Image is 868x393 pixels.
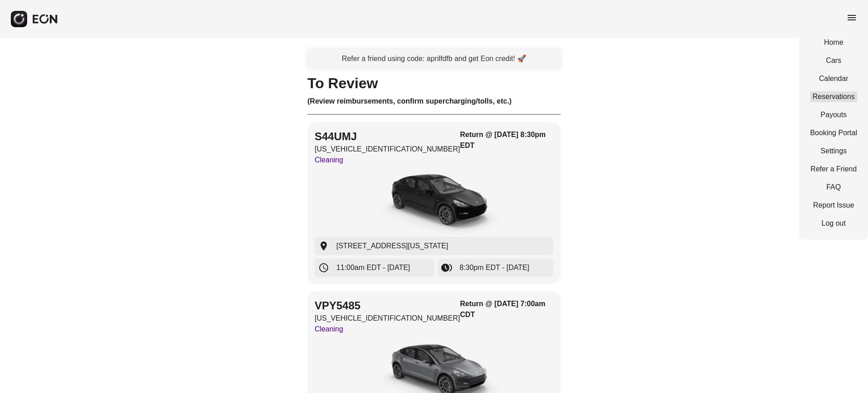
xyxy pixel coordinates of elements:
[336,262,410,273] span: 11:00am EDT - [DATE]
[810,37,857,48] a: Home
[810,128,857,138] a: Booking Portal
[318,241,329,251] span: location_on
[315,155,460,166] p: Cleaning
[810,55,857,66] a: Cars
[307,49,561,69] a: Refer a friend using code: aprilfdfb and get Eon credit! 🚀
[315,324,460,335] p: Cleaning
[810,218,857,229] a: Log out
[810,200,857,211] a: Report Issue
[318,262,329,273] span: schedule
[810,73,857,84] a: Calendar
[810,164,857,175] a: Refer a Friend
[810,146,857,156] a: Settings
[810,182,857,193] a: FAQ
[315,298,460,313] h2: VPY5485
[307,96,561,107] h3: (Review reimbursements, confirm supercharging/tolls, etc.)
[315,313,460,324] p: [US_VEHICLE_IDENTIFICATION_NUMBER]
[846,12,857,23] span: menu
[441,262,452,273] span: browse_gallery
[307,78,561,89] h1: To Review
[366,169,502,237] img: car
[307,122,561,284] button: S44UMJ[US_VEHICLE_IDENTIFICATION_NUMBER]CleaningReturn @ [DATE] 8:30pm EDTcar[STREET_ADDRESS][US_...
[336,241,448,251] span: [STREET_ADDRESS][US_STATE]
[810,109,857,120] a: Payouts
[810,91,857,102] a: Reservations
[315,129,460,144] h2: S44UMJ
[460,129,553,151] h3: Return @ [DATE] 8:30pm EDT
[459,262,529,273] span: 8:30pm EDT - [DATE]
[315,144,460,155] p: [US_VEHICLE_IDENTIFICATION_NUMBER]
[460,298,553,320] h3: Return @ [DATE] 7:00am CDT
